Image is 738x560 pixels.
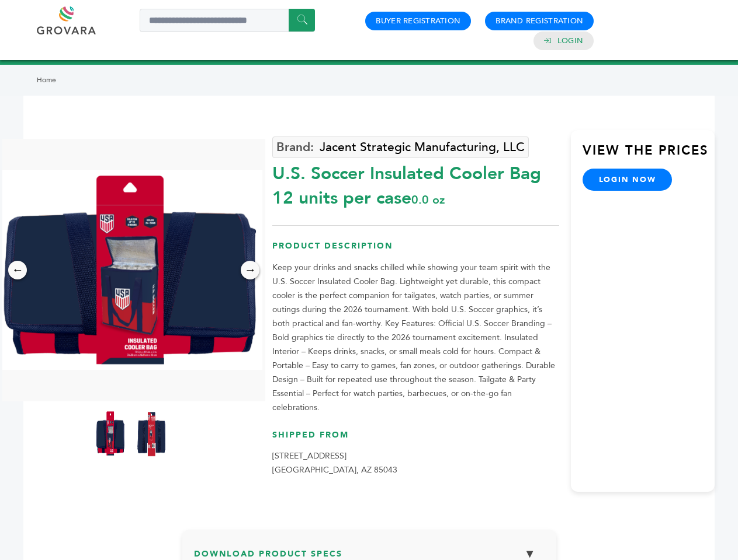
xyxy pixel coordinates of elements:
a: Jacent Strategic Manufacturing, LLC [272,136,529,158]
h3: Shipped From [272,429,559,450]
a: Brand Registration [496,16,583,26]
h3: View the Prices [583,142,715,169]
p: [STREET_ADDRESS] [GEOGRAPHIC_DATA], AZ 85043 [272,449,559,477]
img: U.S. Soccer Insulated Cooler Bag 12 units per case 0.0 oz [96,410,125,457]
input: Search a product or brand... [140,9,315,32]
h3: Product Description [272,240,559,261]
a: Buyer Registration [376,16,460,26]
a: login now [583,169,673,191]
img: U.S. Soccer Insulated Cooler Bag 12 units per case 0.0 oz [137,410,166,457]
a: Login [557,36,583,46]
div: → [241,261,259,279]
div: U.S. Soccer Insulated Cooler Bag 12 units per case [272,156,559,211]
div: ← [8,261,27,279]
p: Keep your drinks and snacks chilled while showing your team spirit with the U.S. Soccer Insulated... [272,261,559,415]
span: 0.0 oz [411,192,445,208]
a: Home [37,75,56,85]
